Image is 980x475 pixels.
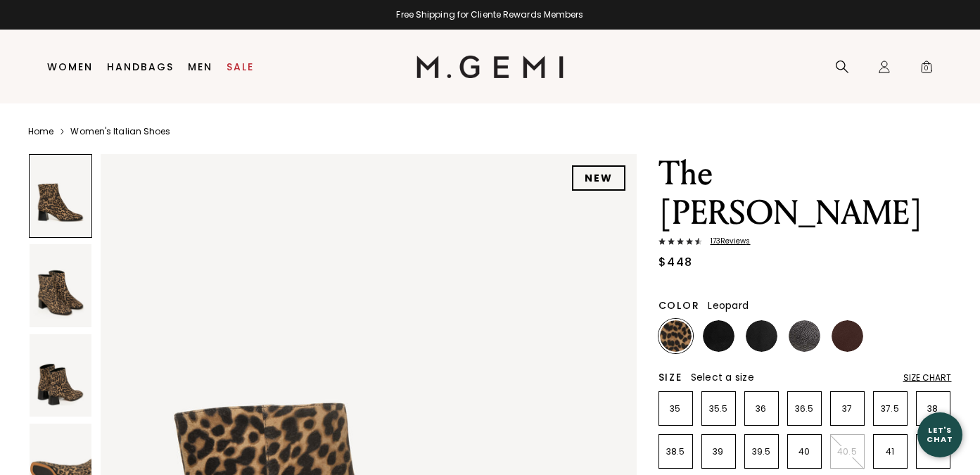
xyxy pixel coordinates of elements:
[788,403,821,414] p: 36.5
[658,372,682,383] h2: Size
[917,446,950,457] p: 42
[227,61,254,72] a: Sale
[903,372,952,384] div: Size Chart
[788,446,821,457] p: 40
[659,446,692,457] p: 38.5
[917,426,962,443] div: Let's Chat
[702,403,735,414] p: 35.5
[658,154,952,233] h1: The [PERSON_NAME]
[702,237,751,246] span: 173 Review s
[708,298,749,312] span: Leopard
[831,446,864,457] p: 40.5
[30,244,91,327] img: The Cristina
[789,320,820,352] img: Dark Gunmetal Nappa
[28,126,53,137] a: Home
[572,165,625,191] div: NEW
[660,320,692,352] img: Leopard
[745,403,778,414] p: 36
[107,61,174,72] a: Handbags
[874,446,907,457] p: 41
[831,403,864,414] p: 37
[703,320,734,352] img: Black Suede
[30,334,91,417] img: The Cristina
[745,446,778,457] p: 39.5
[746,320,777,352] img: Black Nappa
[658,300,700,311] h2: Color
[47,61,93,72] a: Women
[832,320,863,352] img: Chocolate Nappa
[658,254,693,271] div: $448
[658,237,952,248] a: 173Reviews
[917,403,950,414] p: 38
[874,403,907,414] p: 37.5
[919,63,934,77] span: 0
[188,61,212,72] a: Men
[659,403,692,414] p: 35
[416,56,564,78] img: M.Gemi
[702,446,735,457] p: 39
[691,370,754,384] span: Select a size
[70,126,170,137] a: Women's Italian Shoes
